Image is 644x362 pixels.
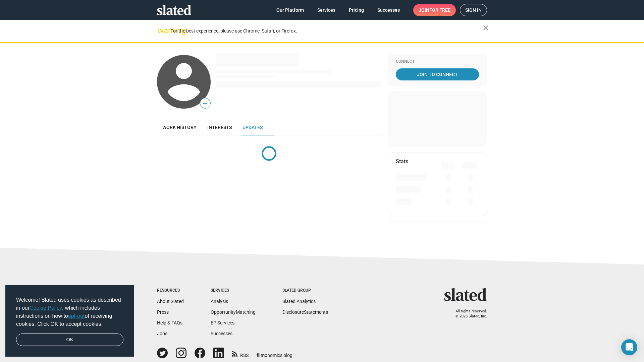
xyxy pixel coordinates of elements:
[232,348,249,359] a: RSS
[282,288,328,293] div: Slated Group
[30,305,62,311] a: Cookie Policy
[16,296,123,328] span: Welcome! Slated uses cookies as described in our , which includes instructions on how to of recei...
[413,4,456,16] a: Joinfor free
[482,24,490,32] mat-icon: close
[158,26,166,35] mat-icon: warning
[460,4,487,16] a: Sign in
[397,68,478,80] span: Join To Connect
[317,4,335,16] span: Services
[211,331,232,336] a: Successes
[377,4,400,16] span: Successes
[200,99,210,108] span: —
[5,285,134,357] div: cookieconsent
[157,299,184,304] a: About Slated
[157,331,167,336] a: Jobs
[243,125,263,130] span: Updates
[170,26,483,36] div: For the best experience, please use Chrome, Safari, or Firefox.
[68,313,85,319] a: opt-out
[257,347,292,359] a: filmonomics blog
[465,4,482,16] span: Sign in
[282,299,316,304] a: Slated Analytics
[372,4,405,16] a: Successes
[157,309,169,315] a: Press
[157,119,202,135] a: Work history
[157,320,182,325] a: Help & FAQs
[276,4,304,16] span: Our Platform
[429,4,450,16] span: for free
[271,4,309,16] a: Our Platform
[621,339,637,355] div: Open Intercom Messenger
[282,309,328,315] a: DisclosureStatements
[207,125,232,130] span: Interests
[211,309,256,315] a: OpportunityMatching
[419,4,450,16] span: Join
[312,4,341,16] a: Services
[396,59,479,64] div: Connect
[157,288,184,293] div: Resources
[211,320,234,325] a: EP Services
[349,4,364,16] span: Pricing
[343,4,369,16] a: Pricing
[211,288,256,293] div: Services
[202,119,237,135] a: Interests
[448,309,487,319] p: All rights reserved. © 2025 Slated, Inc.
[237,119,268,135] a: Updates
[162,125,197,130] span: Work history
[211,299,228,304] a: Analysis
[257,353,265,358] span: film
[396,158,408,165] mat-card-title: Stats
[16,334,123,346] a: dismiss cookie message
[396,68,479,80] a: Join To Connect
